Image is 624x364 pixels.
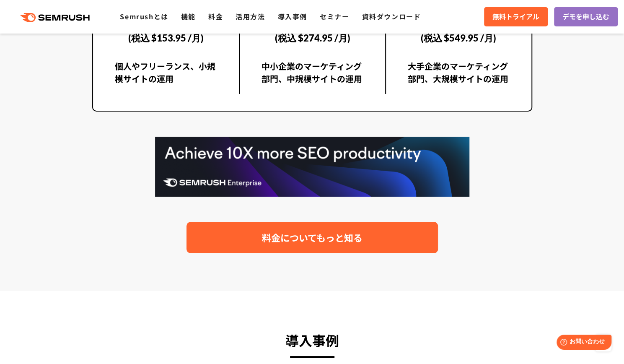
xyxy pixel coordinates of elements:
a: 料金 [208,11,223,21]
span: デモを申し込む [562,11,609,22]
a: 機能 [181,11,196,21]
div: 大手企業のマーケティング部門、大規模サイトの運用 [408,60,510,94]
a: 無料トライアル [484,7,548,26]
div: (税込 $274.95 /月) [262,23,363,53]
a: セミナー [320,11,349,21]
div: (税込 $153.95 /月) [115,23,217,53]
div: (税込 $549.95 /月) [408,23,510,53]
span: 無料トライアル [492,11,539,22]
a: Semrushとは [120,11,168,21]
h3: 導入事例 [92,329,532,351]
a: 活用方法 [236,11,265,21]
a: デモを申し込む [554,7,618,26]
a: 料金についてもっと知る [186,222,438,253]
div: 中小企業のマーケティング部門、中規模サイトの運用 [262,60,363,94]
div: 個人やフリーランス、小規模サイトの運用 [115,60,217,94]
span: 料金についてもっと知る [262,230,362,245]
a: 資料ダウンロード [362,11,421,21]
iframe: Help widget launcher [549,331,615,355]
a: 導入事例 [278,11,307,21]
